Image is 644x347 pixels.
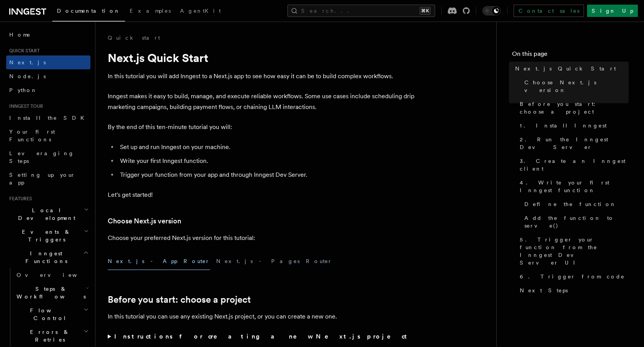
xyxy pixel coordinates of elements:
p: In this tutorial you will add Inngest to a Next.js app to see how easy it can be to build complex... [108,71,415,82]
button: Events & Triggers [6,225,90,246]
span: Next Steps [520,287,568,294]
span: Home [9,31,31,39]
span: Node.js [9,73,46,79]
kbd: ⌘K [420,7,430,15]
a: Python [6,83,90,97]
span: Choose Next.js version [524,79,629,94]
span: 2. Run the Inngest Dev Server [520,136,629,151]
a: Before you start: choose a project [108,294,251,305]
span: 3. Create an Inngest client [520,157,629,173]
span: 1. Install Inngest [520,122,607,129]
a: Node.js [6,69,90,83]
button: Errors & Retries [13,325,90,347]
p: Let's get started! [108,189,415,200]
span: Local Development [6,206,84,222]
li: Trigger your function from your app and through Inngest Dev Server. [118,169,415,180]
a: 4. Write your first Inngest function [517,176,629,197]
a: 5. Trigger your function from the Inngest Dev Server UI [517,233,629,270]
span: AgentKit [180,8,221,14]
span: 4. Write your first Inngest function [520,179,629,194]
a: Documentation [52,2,125,22]
span: Overview [17,272,96,278]
button: Toggle dark mode [482,6,501,15]
span: Inngest tour [6,103,43,109]
span: Errors & Retries [13,328,83,344]
a: Next.js Quick Start [512,62,629,75]
a: Next Steps [517,283,629,297]
span: Leveraging Steps [9,150,74,164]
span: Python [9,87,37,93]
a: AgentKit [175,2,225,21]
a: Overview [13,268,90,282]
a: Before you start: choose a project [517,97,629,119]
p: In this tutorial you can use any existing Next.js project, or you can create a new one. [108,311,415,322]
a: Setting up your app [6,168,90,189]
button: Flow Control [13,303,90,325]
span: Events & Triggers [6,228,84,243]
li: Set up and run Inngest on your machine. [118,142,415,153]
a: Sign Up [587,5,638,17]
button: Steps & Workflows [13,282,90,303]
span: 5. Trigger your function from the Inngest Dev Server UI [520,236,629,267]
a: Quick start [108,34,160,42]
span: Next.js Quick Start [515,65,616,72]
a: Leveraging Steps [6,146,90,168]
button: Next.js - App Router [108,253,210,270]
li: Write your first Inngest function. [118,156,415,166]
button: Inngest Functions [6,246,90,268]
a: Choose Next.js version [108,216,181,226]
span: Steps & Workflows [13,285,86,300]
span: Next.js [9,59,46,65]
p: Choose your preferred Next.js version for this tutorial: [108,233,415,243]
span: Install the SDK [9,115,89,121]
button: Next.js - Pages Router [216,253,332,270]
button: Search...⌘K [287,5,435,17]
span: 6. Trigger from code [520,273,625,280]
a: Install the SDK [6,111,90,125]
a: Add the function to serve() [521,211,629,233]
a: Home [6,28,90,42]
span: Flow Control [13,307,83,322]
span: Examples [130,8,171,14]
a: 3. Create an Inngest client [517,154,629,176]
h4: On this page [512,49,629,62]
a: Your first Functions [6,125,90,146]
a: Next.js [6,55,90,69]
a: Define the function [521,197,629,211]
span: Features [6,196,32,202]
a: Examples [125,2,175,21]
p: Inngest makes it easy to build, manage, and execute reliable workflows. Some use cases include sc... [108,91,415,112]
summary: Instructions for creating a new Next.js project [108,331,415,342]
span: Setting up your app [9,172,75,186]
a: Contact sales [514,5,584,17]
span: Quick start [6,48,40,54]
strong: Instructions for creating a new Next.js project [114,333,410,340]
span: Before you start: choose a project [520,100,629,116]
a: 6. Trigger from code [517,270,629,283]
p: By the end of this ten-minute tutorial you will: [108,122,415,132]
span: Define the function [524,200,616,208]
span: Add the function to serve() [524,214,629,230]
span: Documentation [57,8,120,14]
h1: Next.js Quick Start [108,51,415,65]
a: 2. Run the Inngest Dev Server [517,132,629,154]
span: Inngest Functions [6,250,83,265]
button: Local Development [6,203,90,225]
a: 1. Install Inngest [517,119,629,132]
span: Your first Functions [9,129,55,142]
a: Choose Next.js version [521,75,629,97]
